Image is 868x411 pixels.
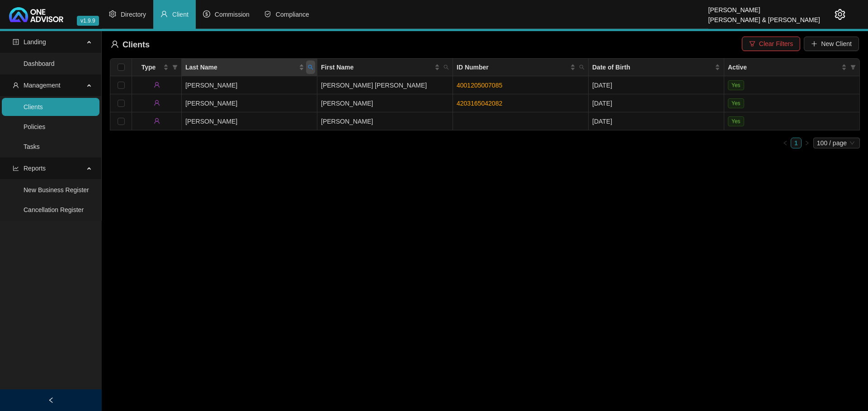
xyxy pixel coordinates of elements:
[589,76,724,94] td: [DATE]
[759,39,793,49] span: Clear Filters
[121,11,146,18] span: Directory
[589,112,724,130] td: [DATE]
[728,116,744,126] span: Yes
[592,62,713,72] span: Date of Birth
[24,82,61,89] span: Management
[77,16,99,26] span: v1.9.9
[724,59,860,76] th: Active
[457,62,568,72] span: ID Number
[160,10,168,18] span: user
[453,59,589,76] th: ID Number
[111,40,119,48] span: user
[24,165,46,172] span: Reports
[170,60,179,74] span: filter
[172,11,189,18] span: Client
[802,138,812,148] li: Next Page
[276,11,309,18] span: Compliance
[749,41,755,47] span: filter
[172,65,178,70] span: filter
[24,143,40,150] a: Tasks
[136,62,161,72] span: Type
[317,76,453,94] td: [PERSON_NAME] [PERSON_NAME]
[308,65,313,70] span: search
[182,94,317,112] td: [PERSON_NAME]
[804,37,859,51] button: New Client
[791,138,802,148] li: 1
[780,138,791,148] button: left
[9,7,63,22] img: 2df55531c6924b55f21c4cf5d4484680-logo-light.svg
[215,11,250,18] span: Commission
[457,100,502,107] a: 4203165042082
[132,59,182,76] th: Type
[154,82,160,88] span: user
[24,103,43,111] a: Clients
[317,112,453,130] td: [PERSON_NAME]
[811,41,817,47] span: plus
[728,98,744,108] span: Yes
[321,62,433,72] span: First Name
[850,65,856,70] span: filter
[443,65,449,70] span: search
[182,112,317,130] td: [PERSON_NAME]
[48,397,54,403] span: left
[708,12,820,22] div: [PERSON_NAME] & [PERSON_NAME]
[317,94,453,112] td: [PERSON_NAME]
[317,59,453,76] th: First Name
[185,62,297,72] span: Last Name
[821,39,852,49] span: New Client
[306,60,315,74] span: search
[154,118,160,124] span: user
[24,206,84,213] a: Cancellation Register
[154,100,160,106] span: user
[813,138,860,148] div: Page Size
[728,62,840,72] span: Active
[203,10,210,18] span: dollar
[577,60,586,74] span: search
[589,94,724,112] td: [DATE]
[780,138,791,148] li: Previous Page
[457,82,502,89] a: 4001205007085
[579,65,585,70] span: search
[182,59,317,76] th: Last Name
[182,76,317,94] td: [PERSON_NAME]
[24,186,89,194] a: New Business Register
[13,82,19,88] span: user
[791,138,801,148] a: 1
[804,140,810,146] span: right
[783,140,788,146] span: left
[728,80,744,90] span: Yes
[742,37,800,51] button: Clear Filters
[849,60,858,74] span: filter
[13,39,19,45] span: profile
[802,138,812,148] button: right
[109,10,116,18] span: setting
[708,2,820,12] div: [PERSON_NAME]
[817,138,856,148] span: 100 / page
[264,10,271,18] span: safety
[835,9,845,20] span: setting
[13,165,19,171] span: line-chart
[24,123,45,130] a: Policies
[589,59,724,76] th: Date of Birth
[24,60,55,67] a: Dashboard
[24,38,46,46] span: Landing
[442,60,451,74] span: search
[123,40,150,49] span: Clients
